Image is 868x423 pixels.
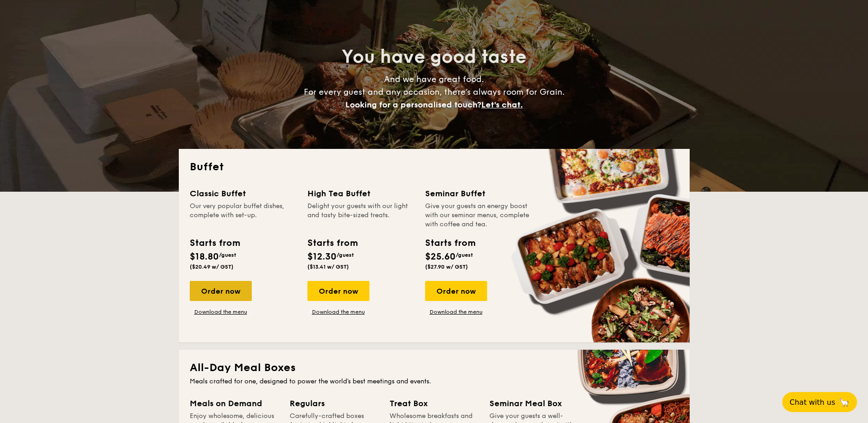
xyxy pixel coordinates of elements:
[782,392,857,412] button: Chat with us🦙
[304,74,565,110] span: And we have great food. For every guest and any occasion, there’s always room for Grain.
[190,236,239,250] div: Starts from
[337,252,354,258] span: /guest
[342,46,526,68] span: You have good taste
[390,397,478,410] div: Treat Box
[190,377,679,386] div: Meals crafted for one, designed to power the world's best meetings and events.
[190,251,219,262] span: $18.80
[190,160,679,174] h2: Buffet
[190,281,252,301] div: Order now
[290,397,379,410] div: Regulars
[456,252,473,258] span: /guest
[425,187,532,200] div: Seminar Buffet
[307,202,414,229] div: Delight your guests with our light and tasty bite-sized treats.
[190,202,296,229] div: Our very popular buffet dishes, complete with set-up.
[425,202,532,229] div: Give your guests an energy boost with our seminar menus, complete with coffee and tea.
[307,281,369,301] div: Order now
[190,187,296,200] div: Classic Buffet
[345,100,481,110] span: Looking for a personalised touch?
[425,251,456,262] span: $25.60
[190,397,279,410] div: Meals on Demand
[219,252,236,258] span: /guest
[307,236,357,250] div: Starts from
[190,264,234,270] span: ($20.49 w/ GST)
[481,100,523,110] span: Let's chat.
[425,281,487,301] div: Order now
[307,251,337,262] span: $12.30
[790,398,835,407] span: Chat with us
[425,236,475,250] div: Starts from
[190,361,679,375] h2: All-Day Meal Boxes
[307,187,414,200] div: High Tea Buffet
[307,264,349,270] span: ($13.41 w/ GST)
[489,397,578,410] div: Seminar Meal Box
[425,308,487,316] a: Download the menu
[190,308,252,316] a: Download the menu
[839,397,850,408] span: 🦙
[425,264,468,270] span: ($27.90 w/ GST)
[307,308,369,316] a: Download the menu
